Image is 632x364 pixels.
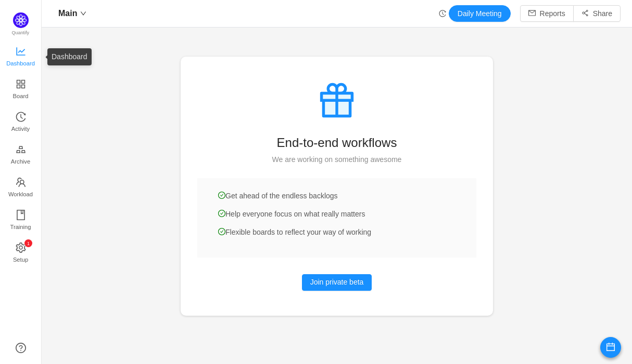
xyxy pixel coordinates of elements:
[16,210,26,220] i: icon: book
[13,86,29,106] span: Board
[16,144,26,155] i: icon: gold
[302,274,372,291] button: Join private beta
[16,79,26,89] i: icon: appstore
[27,239,29,247] p: 1
[16,177,26,187] i: icon: team
[16,46,26,57] i: icon: line-chart
[11,151,30,172] span: Archive
[13,249,28,270] span: Setup
[12,30,30,35] span: Quantify
[24,239,32,247] sup: 1
[520,5,574,22] button: icon: mailReports
[80,10,86,17] i: icon: down
[13,12,29,28] img: Quantify
[16,243,26,264] a: icon: settingSetup
[439,10,446,17] i: icon: history
[16,343,26,353] a: icon: question-circle
[16,210,26,231] a: Training
[16,47,26,68] a: Dashboard
[8,184,33,205] span: Workload
[16,242,26,253] i: icon: setting
[16,112,26,133] a: Activity
[16,112,26,122] i: icon: history
[573,5,621,22] button: icon: share-altShare
[6,53,35,74] span: Dashboard
[11,118,30,139] span: Activity
[600,337,621,358] button: icon: calendar
[16,145,26,166] a: Archive
[16,178,26,198] a: Workload
[449,5,511,22] button: Daily Meeting
[58,5,77,22] span: Main
[10,217,31,237] span: Training
[16,79,26,100] a: Board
